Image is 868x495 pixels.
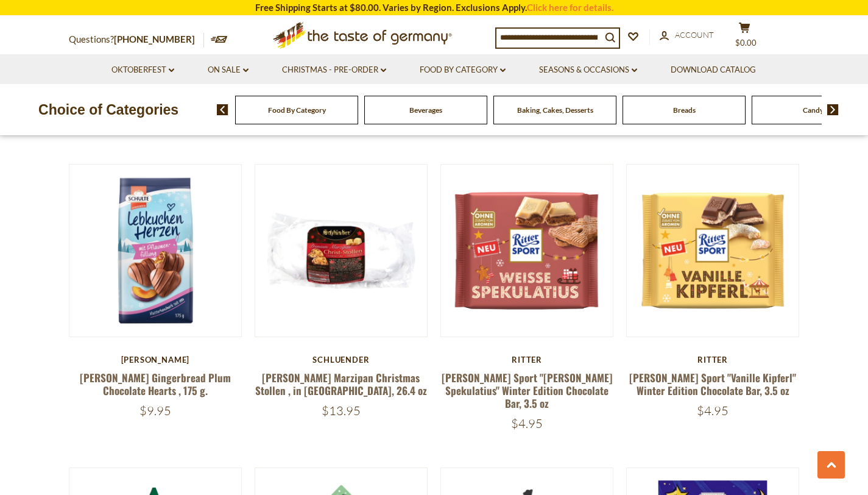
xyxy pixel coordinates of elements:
[660,29,714,42] a: Account
[208,63,249,77] a: On Sale
[268,105,326,115] a: Food By Category
[139,403,171,418] span: $9.95
[735,38,757,48] span: $0.00
[420,63,506,77] a: Food By Category
[803,105,824,115] a: Candy
[697,403,729,418] span: $4.95
[69,355,242,365] div: [PERSON_NAME]
[69,165,242,337] img: Schulte Gingerbread Plum Chocolate Hearts , 175 g.
[527,2,613,13] a: Click here for details.
[539,63,637,77] a: Seasons & Occasions
[322,403,361,418] span: $13.95
[627,165,799,337] img: Ritter Sport "Vanille Kipferl" Winter Edition Chocolate Bar, 3.5 oz
[80,370,231,398] a: [PERSON_NAME] Gingerbread Plum Chocolate Hearts , 175 g.
[255,370,427,398] a: [PERSON_NAME] Marzipan Christmas Stollen , in [GEOGRAPHIC_DATA], 26.4 oz
[111,63,174,77] a: Oktoberfest
[441,165,613,337] img: Ritter Sport "Weiss Spekulatius" Winter Edition Chocolate Bar, 3.5 oz
[114,34,195,45] a: [PHONE_NUMBER]
[511,416,543,431] span: $4.95
[827,104,839,115] img: next arrow
[629,370,796,398] a: [PERSON_NAME] Sport "Vanille Kipferl" Winter Edition Chocolate Bar, 3.5 oz
[440,355,614,365] div: Ritter
[517,105,593,115] a: Baking, Cakes, Desserts
[409,105,442,115] a: Beverages
[217,104,228,115] img: previous arrow
[442,370,613,411] a: [PERSON_NAME] Sport "[PERSON_NAME] Spekulatius" Winter Edition Chocolate Bar, 3.5 oz
[255,355,428,365] div: Schluender
[255,165,428,337] img: Schluender Marzipan Christmas Stollen , in Cello, 26.4 oz
[675,30,714,40] span: Account
[69,32,204,48] p: Questions?
[727,22,763,52] button: $0.00
[282,63,386,77] a: Christmas - PRE-ORDER
[626,355,800,365] div: Ritter
[673,105,696,115] a: Breads
[671,63,756,77] a: Download Catalog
